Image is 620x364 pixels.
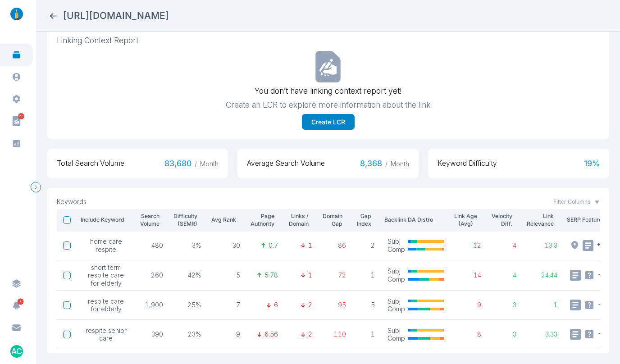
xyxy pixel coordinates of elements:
[214,330,240,338] p: 9
[387,237,405,246] p: Subj
[141,241,163,250] p: 480
[356,212,371,228] p: Gap Index
[214,301,240,309] p: 7
[269,241,278,250] p: 0.7
[384,216,447,224] p: Backlink DA Distro
[264,330,278,338] p: 6.56
[494,301,516,309] p: 3
[138,212,160,228] p: Search Volume
[387,275,405,283] p: Comp
[176,241,201,250] p: 3%
[387,246,405,254] p: Comp
[63,9,169,22] h2: https://www.visitingangels.com/respite-care
[387,297,405,305] p: Subj
[214,271,240,279] p: 5
[308,271,312,279] p: 1
[553,198,600,206] button: Filter Columns
[491,212,512,228] p: Velocity Diff.
[57,198,87,206] p: Keywords
[359,271,375,279] p: 1
[250,212,274,228] p: Page Authority
[438,158,497,169] span: Keyword Difficulty
[80,216,124,224] p: Include Keyword
[598,270,606,278] span: + 3
[255,86,401,97] p: You don’t have linking context report yet!
[214,241,240,250] p: 30
[7,8,26,20] img: linklaunch_small.2ae18699.png
[322,212,343,228] p: Domain Gap
[176,271,201,279] p: 42%
[584,158,600,169] span: 19 %
[457,271,482,279] p: 14
[274,301,278,309] p: 6
[164,158,219,169] span: 83,680
[391,160,409,168] span: Month
[83,297,129,313] span: respite care for elderly
[494,330,516,338] p: 3
[529,301,558,309] p: 1
[597,240,605,249] span: + 2
[308,241,312,250] p: 1
[287,212,309,228] p: Links / Domain
[387,334,405,342] p: Comp
[359,241,375,250] p: 2
[529,271,558,279] p: 24.44
[387,305,405,313] p: Comp
[264,271,278,279] p: 5.78
[173,212,197,228] p: Difficulty (SEMR)
[302,114,355,130] button: Create LCR
[83,237,129,253] span: home care respite
[494,241,516,250] p: 4
[83,264,129,287] span: short term respite care for elderly
[247,158,325,169] span: Average Search Volume
[359,301,375,309] p: 5
[308,301,312,309] p: 2
[567,216,609,224] p: SERP Features
[176,301,201,309] p: 25%
[359,330,375,338] p: 1
[176,330,201,338] p: 23%
[141,271,163,279] p: 260
[526,212,554,228] p: Link Relevance
[360,158,409,169] span: 8,368
[457,301,482,309] p: 9
[308,330,312,338] p: 2
[83,327,129,342] span: respite senior care
[57,35,600,46] span: Linking Context Report
[325,271,346,279] p: 72
[457,241,482,250] p: 12
[529,241,558,250] p: 13.3
[454,212,478,228] p: Link Age (Avg)
[141,301,163,309] p: 1,900
[598,300,606,308] span: + 3
[325,301,346,309] p: 95
[210,216,236,224] p: Avg Rank
[598,329,606,337] span: + 3
[529,330,558,338] p: 3.33
[553,198,590,206] span: Filter Columns
[226,100,431,111] p: Create an LCR to explore more information about the link
[457,330,482,338] p: 8
[325,241,346,250] p: 86
[325,330,346,338] p: 110
[387,267,405,275] p: Subj
[57,158,124,169] span: Total Search Volume
[200,160,219,168] span: Month
[494,271,516,279] p: 4
[387,327,405,335] p: Subj
[141,330,163,338] p: 390
[385,160,387,168] span: /
[195,160,197,168] span: /
[18,113,24,119] span: 63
